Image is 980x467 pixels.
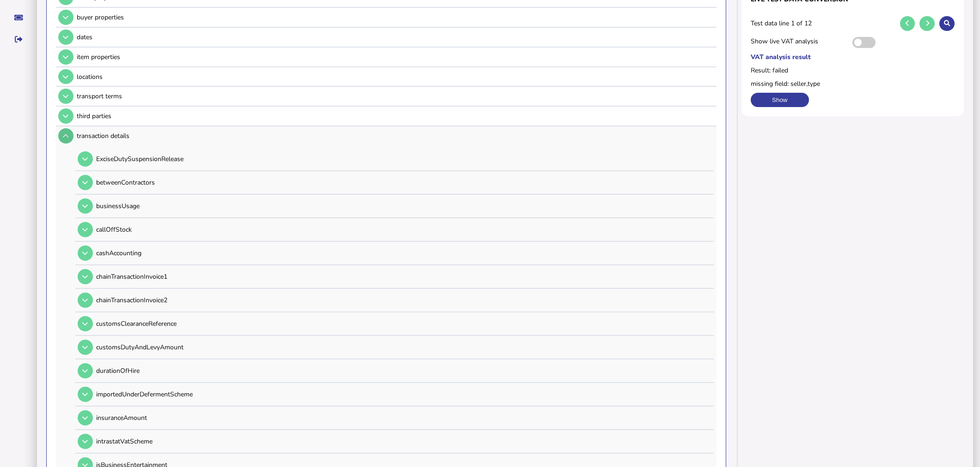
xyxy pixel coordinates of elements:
div: item properties [77,53,713,61]
button: Open [78,222,93,237]
p: callOffStock [96,225,299,234]
button: Open [78,340,93,355]
div: buyer properties [77,13,713,22]
label: Result: failed [751,66,955,75]
button: Open [58,108,73,124]
div: third parties [77,112,713,120]
p: cashAccounting [96,249,299,257]
p: chainTransactionInvoice2 [96,296,299,305]
button: Open [58,69,73,84]
button: Open [78,151,93,167]
button: Open [78,363,93,378]
button: Open [78,387,93,402]
div: dates [77,33,713,42]
p: chainTransactionInvoice1 [96,272,299,281]
button: Raise a support ticket [9,8,28,27]
button: Open [58,89,73,104]
p: durationOfHire [96,366,299,375]
button: Open [78,198,93,214]
button: Open [58,128,73,144]
button: Open [78,316,93,331]
span: Show live VAT analysis [751,37,848,48]
label: missing field: seller,type [751,79,955,88]
button: Open [78,175,93,190]
label: VAT analysis result [751,53,955,61]
div: transaction details [77,132,713,140]
button: Show [751,93,809,107]
button: Open [58,30,73,45]
button: Open [78,269,93,284]
button: Open [58,49,73,65]
div: locations [77,72,713,81]
p: ExciseDutySuspensionRelease [96,155,299,163]
button: Open [58,10,73,25]
button: Open [78,293,93,308]
button: Open [78,410,93,425]
button: Open [78,245,93,261]
p: businessUsage [96,202,299,210]
div: transport terms [77,92,713,101]
p: importedUnderDefermentScheme [96,390,299,399]
p: betweenContractors [96,178,299,187]
span: Test data line 1 of 12 [751,19,895,28]
p: intrastatVatScheme [96,437,299,446]
p: insuranceAmount [96,413,299,422]
button: Sign out [9,30,28,49]
p: customsDutyAndLevyAmount [96,343,299,352]
p: customsClearanceReference [96,319,299,328]
button: Open [78,434,93,449]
